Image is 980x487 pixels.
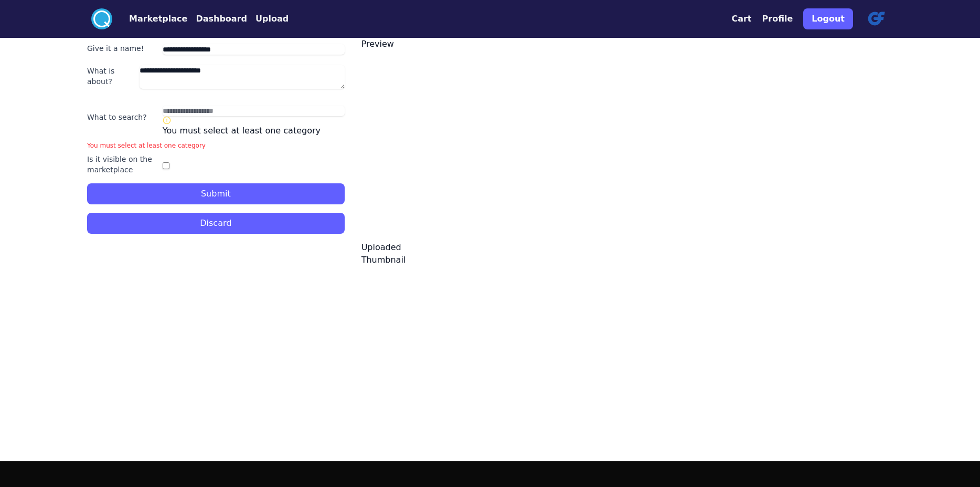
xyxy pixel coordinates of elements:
button: Discard [87,213,345,234]
button: Dashboard [196,13,247,25]
img: eccYQMAAIiAiPwNu9oNmDseMlgAAAAASUVORK5CYII= [361,271,624,453]
label: What to search? [87,112,158,122]
button: Upload [255,13,289,25]
h4: Thumbnail [361,254,893,266]
button: Cart [731,13,751,25]
a: Logout [803,4,853,34]
button: Profile [762,13,793,25]
label: What is about? [87,66,135,87]
label: Is it visible on the marketplace [87,154,158,175]
div: You must select at least one category [163,116,345,137]
button: Submit [87,183,345,204]
div: You must select at least one category [87,141,345,150]
img: profile [864,6,889,32]
h3: Preview [361,38,893,50]
a: Dashboard [187,13,247,25]
button: Marketplace [129,13,187,25]
label: Give it a name! [87,43,158,54]
a: Marketplace [112,13,187,25]
a: Upload [247,13,289,25]
img: eccYQMAAIiAiPwNu9oNmDseMlgAAAAASUVORK5CYII= [361,55,624,237]
button: Logout [803,8,853,29]
p: Uploaded [361,241,893,254]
